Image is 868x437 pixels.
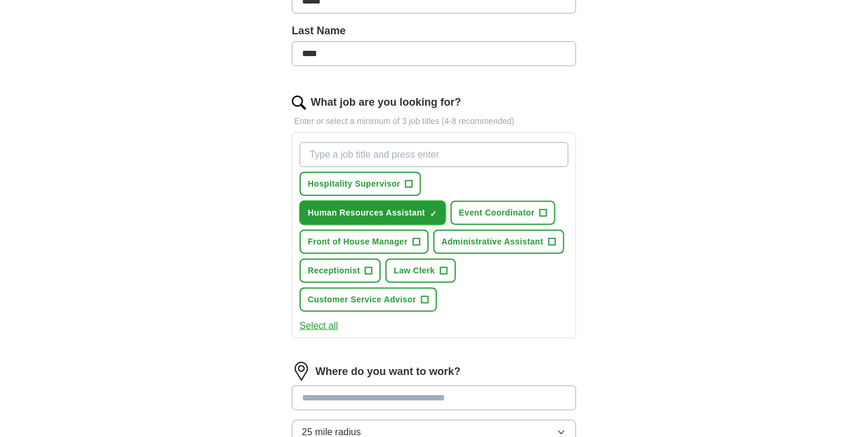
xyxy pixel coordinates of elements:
[308,178,400,190] span: Hospitality Supervisor
[300,172,421,196] button: Hospitality Supervisor
[316,364,461,380] label: Where do you want to work?
[308,236,408,248] span: Front of House Manager
[311,94,461,110] label: What job are you looking for?
[292,96,306,110] img: search.png
[300,201,446,225] button: Human Resources Assistant✓
[292,23,576,39] label: Last Name
[300,319,338,333] button: Select all
[292,362,311,381] img: location.png
[300,259,381,283] button: Receptionist
[300,230,429,254] button: Front of House Manager
[300,142,568,167] input: Type a job title and press enter
[385,259,455,283] button: Law Clerk
[308,293,416,306] span: Customer Service Advisor
[394,265,435,277] span: Law Clerk
[308,265,360,277] span: Receptionist
[459,207,535,219] span: Event Coordinator
[442,236,544,248] span: Administrative Assistant
[300,288,437,312] button: Customer Service Advisor
[292,115,576,128] p: Enter or select a minimum of 3 job titles (4-8 recommended)
[430,209,437,218] span: ✓
[433,230,564,254] button: Administrative Assistant
[451,201,555,225] button: Event Coordinator
[308,207,425,219] span: Human Resources Assistant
